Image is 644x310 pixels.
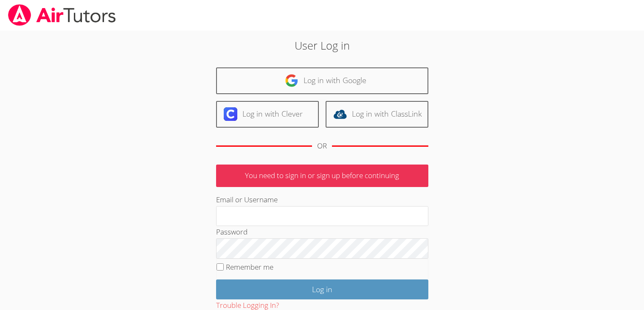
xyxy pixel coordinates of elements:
[216,195,278,204] label: Email or Username
[216,227,247,237] label: Password
[285,74,298,87] img: google-logo-50288ca7cdecda66e5e0955fdab243c47b7ad437acaf1139b6f446037453330a.svg
[224,107,237,121] img: clever-logo-6eab21bc6e7a338710f1a6ff85c0baf02591cd810cc4098c63d3a4b26e2feb20.svg
[148,37,496,53] h2: User Log in
[216,67,428,94] a: Log in with Google
[7,4,117,26] img: airtutors_banner-c4298cdbf04f3fff15de1276eac7730deb9818008684d7c2e4769d2f7ddbe033.png
[317,140,327,152] div: OR
[216,279,428,299] input: Log in
[216,165,428,187] p: You need to sign in or sign up before continuing
[333,107,347,121] img: classlink-logo-d6bb404cc1216ec64c9a2012d9dc4662098be43eaf13dc465df04b49fa7ab582.svg
[226,262,273,272] label: Remember me
[326,101,428,128] a: Log in with ClassLink
[216,101,319,128] a: Log in with Clever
